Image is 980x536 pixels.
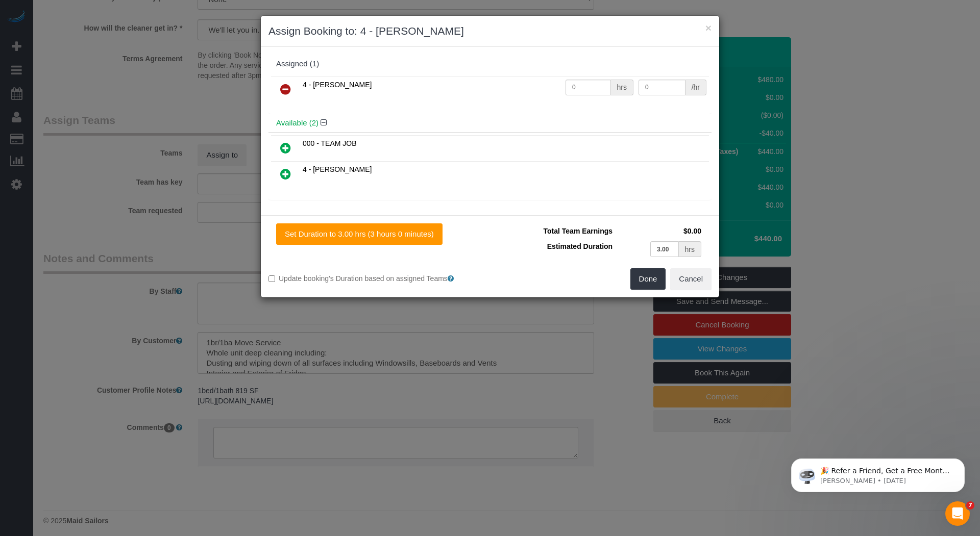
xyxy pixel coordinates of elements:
[303,165,372,173] span: 4 - [PERSON_NAME]
[268,273,482,284] label: Update booking's Duration based on assigned Teams
[303,139,357,147] span: 000 - TEAM JOB
[945,501,970,526] iframe: Intercom live chat
[615,223,704,239] td: $0.00
[303,81,372,89] span: 4 - [PERSON_NAME]
[685,80,706,95] div: /hr
[630,268,666,290] button: Done
[276,60,704,68] div: Assigned (1)
[966,501,974,509] span: 7
[498,223,615,239] td: Total Team Earnings
[268,23,712,39] h3: Assign Booking to: 4 - [PERSON_NAME]
[276,223,443,245] button: Set Duration to 3.00 hrs (3 hours 0 minutes)
[670,268,712,290] button: Cancel
[276,119,704,127] h4: Available (2)
[547,242,612,250] span: Estimated Duration
[611,80,633,95] div: hrs
[268,275,275,282] input: Update booking's Duration based on assigned Teams
[705,22,712,33] button: ×
[679,241,701,257] div: hrs
[776,437,980,508] iframe: Intercom notifications message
